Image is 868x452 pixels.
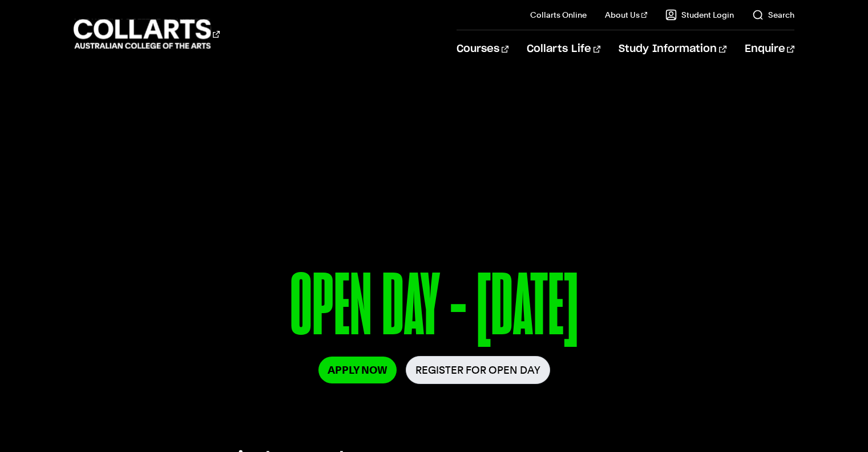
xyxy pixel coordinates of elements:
a: Collarts Life [527,30,600,68]
a: Register for Open Day [406,356,550,384]
p: OPEN DAY - [DATE] [97,262,771,356]
a: Courses [457,30,508,68]
a: Search [752,9,794,21]
a: Apply Now [318,357,397,383]
a: Study Information [619,30,726,68]
div: Go to homepage [74,18,220,50]
a: About Us [605,9,647,21]
a: Collarts Online [530,9,587,21]
a: Student Login [665,9,734,21]
a: Enquire [745,30,794,68]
